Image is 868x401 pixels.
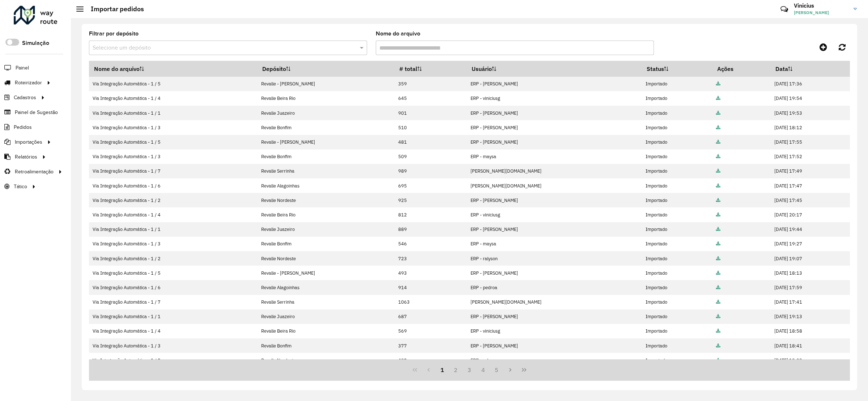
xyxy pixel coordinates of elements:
td: ERP - [PERSON_NAME] [467,309,642,324]
td: 723 [395,251,467,266]
td: Via Integração Automática - 1 / 3 [89,237,257,251]
td: [DATE] 18:12 [771,120,850,135]
td: Via Integração Automática - 1 / 3 [89,120,257,135]
td: Revalle Bonfim [257,120,394,135]
td: Revalle Serrinha [257,295,394,309]
td: ERP - [PERSON_NAME] [467,222,642,237]
label: Filtrar por depósito [89,29,139,38]
span: Roteirizador [15,79,42,86]
td: 510 [395,120,467,135]
td: [DATE] 18:13 [771,266,850,280]
button: 3 [463,363,476,377]
td: 901 [395,106,467,120]
a: Arquivo completo [716,153,720,160]
button: 5 [490,363,504,377]
button: Next Page [503,363,517,377]
a: Arquivo completo [716,284,720,291]
td: Revalle Bonfim [257,338,394,353]
td: 481 [395,135,467,149]
td: Via Integração Automática - 1 / 1 [89,106,257,120]
td: 493 [395,266,467,280]
td: Revalle Juazeiro [257,309,394,324]
td: ERP - [PERSON_NAME] [467,338,642,353]
td: Via Integração Automática - 1 / 6 [89,280,257,295]
a: Arquivo completo [716,357,720,363]
a: Arquivo completo [716,168,720,174]
label: Simulação [22,39,49,47]
td: ERP - [PERSON_NAME] [467,193,642,207]
h2: Importar pedidos [84,5,144,13]
td: Via Integração Automática - 1 / 7 [89,295,257,309]
td: Revalle Beira Rio [257,91,394,106]
span: Painel de Sugestão [15,109,58,116]
td: Importado [642,309,712,324]
td: Importado [642,295,712,309]
td: Importado [642,106,712,120]
button: 2 [449,363,463,377]
td: [DATE] 19:07 [771,251,850,266]
td: Via Integração Automática - 1 / 5 [89,77,257,91]
td: [DATE] 18:58 [771,324,850,338]
td: Importado [642,77,712,91]
td: 509 [395,149,467,164]
td: Importado [642,149,712,164]
td: ERP - [PERSON_NAME] [467,120,642,135]
a: Arquivo completo [716,256,720,262]
span: [PERSON_NAME] [794,9,848,16]
td: Importado [642,207,712,222]
td: Revalle Beira Rio [257,207,394,222]
a: Arquivo completo [716,343,720,349]
td: 914 [395,280,467,295]
a: Arquivo completo [716,328,720,334]
th: # total [395,61,467,77]
td: Importado [642,193,712,207]
td: [DATE] 17:45 [771,193,850,207]
span: Cadastros [14,94,36,101]
td: [DATE] 19:54 [771,91,850,106]
td: Via Integração Automática - 1 / 4 [89,91,257,106]
span: Relatórios [15,153,37,161]
td: [DATE] 17:55 [771,135,850,149]
a: Contato Rápido [776,1,792,17]
td: Revalle Serrinha [257,164,394,178]
td: ERP - pedroa [467,280,642,295]
td: [DATE] 17:36 [771,77,850,91]
a: Arquivo completo [716,212,720,218]
td: Revalle Nordeste [257,193,394,207]
td: [DATE] 19:53 [771,106,850,120]
td: Via Integração Automática - 1 / 3 [89,149,257,164]
td: [DATE] 19:13 [771,309,850,324]
td: Via Integração Automática - 1 / 7 [89,164,257,178]
td: 546 [395,237,467,251]
td: [PERSON_NAME][DOMAIN_NAME] [467,178,642,193]
td: Importado [642,353,712,367]
td: Revalle Beira Rio [257,324,394,338]
td: Via Integração Automática - 1 / 5 [89,266,257,280]
td: 569 [395,324,467,338]
td: [DATE] 17:49 [771,164,850,178]
td: ERP - maysa [467,149,642,164]
a: Arquivo completo [716,270,720,276]
td: [DATE] 17:59 [771,280,850,295]
td: Importado [642,237,712,251]
td: Via Integração Automática - 1 / 4 [89,324,257,338]
td: 812 [395,207,467,222]
th: Ações [712,61,771,77]
td: Revalle - [PERSON_NAME] [257,266,394,280]
td: Revalle Nordeste [257,353,394,367]
td: Revalle Alagoinhas [257,280,394,295]
td: [DATE] 17:52 [771,149,850,164]
th: Depósito [257,61,394,77]
h3: Vinicius [794,2,848,9]
td: Revalle Nordeste [257,251,394,266]
td: ERP - ralyson [467,353,642,367]
td: Revalle Juazeiro [257,106,394,120]
td: [DATE] 20:17 [771,207,850,222]
td: [DATE] 17:47 [771,178,850,193]
td: [DATE] 19:27 [771,237,850,251]
a: Arquivo completo [716,226,720,232]
button: 1 [435,363,449,377]
td: Revalle Alagoinhas [257,178,394,193]
td: ERP - maysa [467,237,642,251]
td: Via Integração Automática - 1 / 2 [89,251,257,266]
